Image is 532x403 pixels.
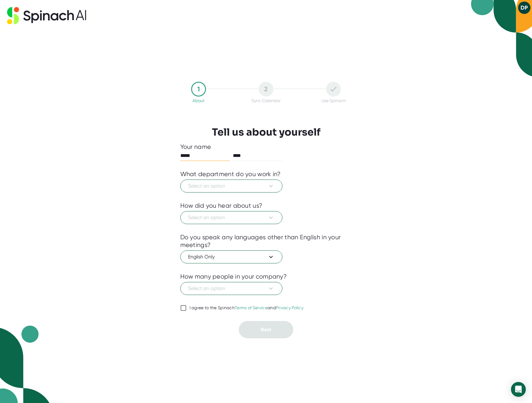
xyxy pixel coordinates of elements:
[212,126,320,138] h3: Tell us about yourself
[190,305,304,311] div: I agree to the Spinach and
[321,98,346,103] div: Use Spinach
[180,233,352,249] div: Do you speak any languages other than English in your meetings?
[180,282,282,295] button: Select an option
[251,98,281,103] div: Sync Calendar
[261,327,271,332] span: Next
[511,382,526,397] div: Open Intercom Messenger
[276,305,303,310] a: Privacy Policy
[188,214,275,221] span: Select an option
[180,143,352,151] div: Your name
[188,182,275,190] span: Select an option
[518,2,530,14] button: DP
[191,82,206,97] div: 1
[180,202,263,210] div: How did you hear about us?
[188,253,275,261] span: English Only
[188,285,275,292] span: Select an option
[239,321,293,338] button: Next
[192,98,204,103] div: About
[180,250,282,263] button: English Only
[180,211,282,224] button: Select an option
[180,273,287,280] div: How many people in your company?
[180,170,281,178] div: What department do you work in?
[259,82,273,97] div: 2
[180,180,282,193] button: Select an option
[235,305,268,310] a: Terms of Service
